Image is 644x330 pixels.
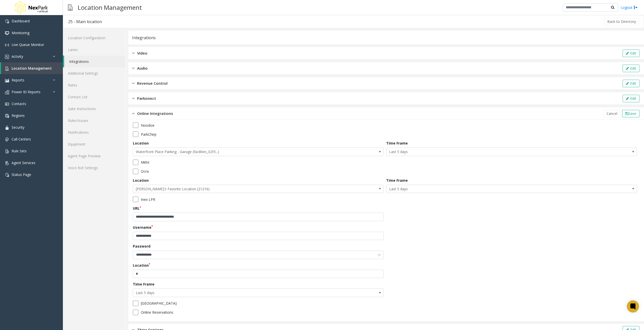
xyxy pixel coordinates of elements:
img: 'icon' [5,78,9,82]
img: 'icon' [5,149,9,153]
a: Location Management [1,62,63,74]
label: ParkChirp [141,132,156,137]
label: Online Reservations [141,310,173,315]
label: Inex LPR [141,197,155,202]
span: Call Centers [12,137,31,142]
a: Rates [63,79,126,91]
label: Mitte [141,160,149,165]
span: Contacts [12,101,26,106]
button: Save [622,110,639,117]
a: Location Configuration [63,32,126,44]
button: Back to Directory [604,18,639,25]
span: Revenue Control [137,80,168,86]
button: Edit [623,65,639,72]
span: Cancel [607,111,617,116]
span: Last 5 days [386,148,587,156]
span: Audio [137,65,148,71]
label: Username [133,225,153,230]
span: Power BI Reports [12,89,41,94]
img: 'icon' [5,161,9,165]
label: Password [133,244,150,249]
span: Status Page [12,172,31,177]
h3: Location Management [75,1,144,14]
img: closed [132,50,135,56]
img: 'icon' [5,114,9,118]
label: URL [133,206,141,211]
img: 'icon' [5,126,9,130]
button: Edit [623,50,639,57]
span: Dashboard [12,19,30,23]
label: Time Frame [133,281,154,287]
div: 25 - Main location [68,18,102,25]
span: Parkonect [137,96,156,101]
label: Noodoe [141,123,154,128]
span: Reports [12,78,24,82]
a: Gate Instructions [63,103,126,115]
div: Integrations [132,34,156,41]
span: Security [12,125,24,130]
span: Agent Services [12,160,35,165]
span: Monitoring [12,30,29,35]
img: closed [132,65,135,71]
span: Location Management [12,66,52,71]
a: Integrations [64,56,126,67]
button: Edit [623,95,639,102]
img: 'icon' [5,67,9,71]
img: 'icon' [5,102,9,106]
img: closed [132,96,135,101]
button: Cancel [603,110,621,117]
span: Rule Sets [12,149,27,153]
img: 'icon' [5,19,9,23]
a: Additional Settings [63,67,126,79]
label: Time Frame [386,178,408,183]
img: logout [634,5,638,10]
img: pageIcon [68,1,73,14]
img: 'icon' [5,137,9,142]
a: Lanes [63,44,126,56]
button: Edit [623,80,639,87]
label: Location [133,263,150,268]
label: Location [133,178,149,183]
span: Live Queue Monitor [12,42,44,47]
span: Video [137,50,147,56]
span: Activity [12,54,23,59]
img: 'icon' [5,90,9,94]
a: Notifications [63,126,126,138]
a: Equipment [63,138,126,150]
span: Save [628,111,636,116]
a: Logout [621,5,638,10]
img: 'icon' [5,31,9,35]
label: Ocra [141,169,149,174]
span: Last 5 days [386,185,587,193]
label: Location [133,140,149,146]
span: Waterfront Place Parking - Garage (facilities_02f3...) [133,148,333,156]
label: [GEOGRAPHIC_DATA] [141,301,177,306]
span: Regions [12,113,25,118]
span: [PERSON_NAME]'s Favorite Location (21216) [133,185,333,193]
a: Rules/Issues [63,115,126,126]
img: 'icon' [5,55,9,59]
label: Time Frame [386,140,408,146]
img: 'icon' [5,173,9,177]
img: closed [132,80,135,86]
span: Last 5 days [133,289,333,297]
a: Voice Bot Settings [63,162,126,174]
img: 'icon' [5,43,9,47]
a: Contact List [63,91,126,103]
img: opened [132,111,135,116]
span: Online Integrations [137,111,173,116]
a: Agent Page Preview [63,150,126,162]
